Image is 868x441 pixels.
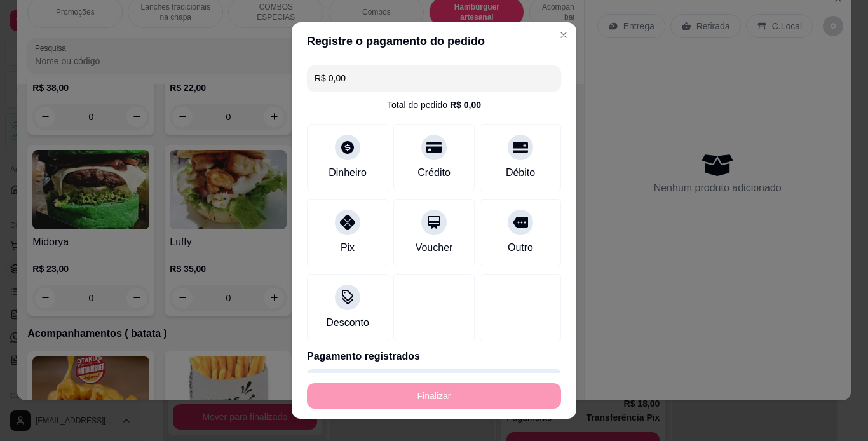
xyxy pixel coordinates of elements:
[416,240,453,255] div: Voucher
[307,349,561,364] p: Pagamento registrados
[417,165,451,180] div: Crédito
[553,25,574,45] button: Close
[341,240,355,255] div: Pix
[450,98,481,111] div: R$ 0,00
[292,22,576,60] header: Registre o pagamento do pedido
[326,315,369,330] div: Desconto
[506,165,535,180] div: Débito
[329,165,367,180] div: Dinheiro
[508,240,533,255] div: Outro
[387,98,481,111] div: Total do pedido
[315,65,553,91] input: Ex.: hambúrguer de cordeiro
